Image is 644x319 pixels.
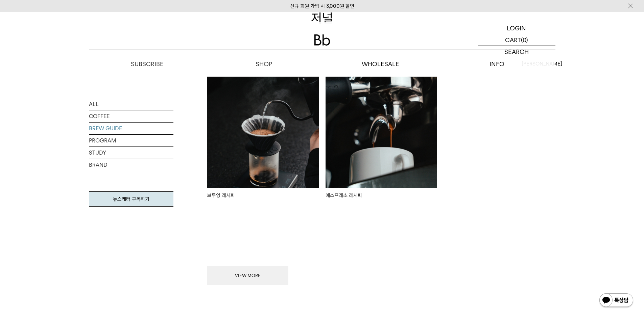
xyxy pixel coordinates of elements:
[326,77,437,216] a: 에스프레소 레시피 에스프레소 레시피
[89,123,173,134] a: BREW GUIDE
[89,110,173,122] a: COFFEE
[89,159,173,171] a: BRAND
[207,266,288,285] button: VIEW MORE
[314,34,330,46] img: 로고
[89,98,173,110] a: ALL
[89,147,173,159] a: STUDY
[478,22,555,34] a: LOGIN
[89,191,173,207] a: 뉴스레터 구독하기
[89,135,173,147] a: PROGRAM
[207,77,319,188] img: 브루잉 레시피
[439,58,555,70] p: INFO
[207,77,319,208] a: 브루잉 레시피 브루잉 레시피
[326,191,437,208] div: 에스프레소 레시피
[207,191,319,208] div: 브루잉 레시피
[478,34,555,46] a: CART (0)
[507,22,526,34] p: LOGIN
[326,77,437,188] img: 에스프레소 레시피
[206,58,322,70] a: SHOP
[505,34,521,46] p: CART
[599,293,634,309] img: 카카오톡 채널 1:1 채팅 버튼
[290,3,354,9] a: 신규 회원 가입 시 3,000원 할인
[89,58,206,70] a: SUBSCRIBE
[322,58,439,70] p: WHOLESALE
[521,34,528,46] p: (0)
[504,46,529,58] p: SEARCH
